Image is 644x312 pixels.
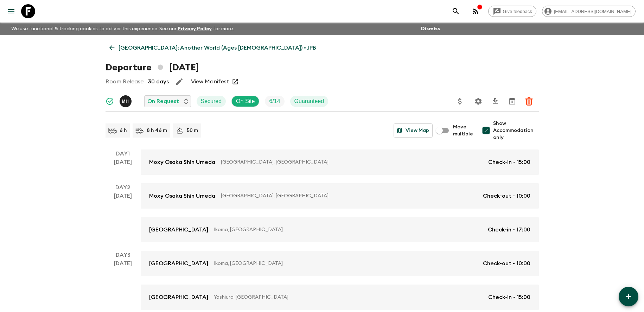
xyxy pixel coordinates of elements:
[147,127,167,134] p: 8 h 46 m
[265,96,284,107] div: Trip Fill
[106,149,141,158] p: Day 1
[106,61,199,75] h1: Departure [DATE]
[419,24,442,34] button: Dismiss
[141,217,539,242] a: [GEOGRAPHIC_DATA]Ikoma, [GEOGRAPHIC_DATA]Check-in - 17:00
[542,6,636,17] div: [EMAIL_ADDRESS][DOMAIN_NAME]
[178,26,212,31] a: Privacy Policy
[471,94,485,108] button: Settings
[453,94,467,108] button: Update Price, Early Bird Discount and Costs
[488,225,530,234] p: Check-in - 17:00
[214,260,477,267] p: Ikoma, [GEOGRAPHIC_DATA]
[114,192,132,242] div: [DATE]
[148,77,169,86] p: 30 days
[149,192,215,200] p: Moxy Osaka Shin Umeda
[8,23,237,35] p: We use functional & tracking cookies to deliver this experience. See our for more.
[120,97,133,103] span: Mayumi Hosokawa
[149,158,215,166] p: Moxy Osaka Shin Umeda
[214,226,482,233] p: Ikoma, [GEOGRAPHIC_DATA]
[231,96,259,107] div: On Site
[106,97,114,106] svg: Synced Successfully
[453,123,473,138] span: Move multiple
[269,97,280,106] p: 6 / 14
[187,127,198,134] p: 50 m
[550,9,635,14] span: [EMAIL_ADDRESS][DOMAIN_NAME]
[106,183,141,192] p: Day 2
[119,44,316,52] p: [GEOGRAPHIC_DATA]: Another World (Ages [DEMOGRAPHIC_DATA]) • JPB
[122,98,129,104] p: M H
[106,41,320,55] a: [GEOGRAPHIC_DATA]: Another World (Ages [DEMOGRAPHIC_DATA]) • JPB
[201,97,222,106] p: Secured
[120,127,127,134] p: 6 h
[522,94,536,108] button: Delete
[221,192,477,199] p: [GEOGRAPHIC_DATA], [GEOGRAPHIC_DATA]
[149,259,208,268] p: [GEOGRAPHIC_DATA]
[120,95,133,107] button: MH
[106,77,145,86] p: Room Release:
[191,78,229,85] a: View Manifest
[114,158,132,175] div: [DATE]
[488,94,502,108] button: Download CSV
[141,183,539,209] a: Moxy Osaka Shin Umeda[GEOGRAPHIC_DATA], [GEOGRAPHIC_DATA]Check-out - 10:00
[4,4,18,18] button: menu
[488,293,530,301] p: Check-in - 15:00
[294,97,324,106] p: Guaranteed
[488,158,530,166] p: Check-in - 15:00
[214,294,483,301] p: Yoshiura, [GEOGRAPHIC_DATA]
[141,251,539,276] a: [GEOGRAPHIC_DATA]Ikoma, [GEOGRAPHIC_DATA]Check-out - 10:00
[106,251,141,259] p: Day 3
[147,97,179,106] p: On Request
[483,259,530,268] p: Check-out - 10:00
[449,4,463,18] button: search adventures
[493,120,539,141] span: Show Accommodation only
[488,6,536,17] a: Give feedback
[483,192,530,200] p: Check-out - 10:00
[499,9,536,14] span: Give feedback
[114,259,132,310] div: [DATE]
[149,225,208,234] p: [GEOGRAPHIC_DATA]
[197,96,226,107] div: Secured
[221,159,483,166] p: [GEOGRAPHIC_DATA], [GEOGRAPHIC_DATA]
[141,285,539,310] a: [GEOGRAPHIC_DATA]Yoshiura, [GEOGRAPHIC_DATA]Check-in - 15:00
[149,293,208,301] p: [GEOGRAPHIC_DATA]
[141,149,539,175] a: Moxy Osaka Shin Umeda[GEOGRAPHIC_DATA], [GEOGRAPHIC_DATA]Check-in - 15:00
[236,97,255,106] p: On Site
[394,123,433,138] button: View Map
[505,94,519,108] button: Archive (Completed, Cancelled or Unsynced Departures only)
